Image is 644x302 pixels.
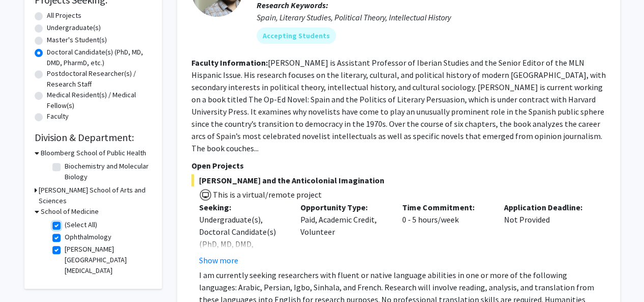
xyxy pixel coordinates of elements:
label: Master's Student(s) [47,35,107,45]
span: [PERSON_NAME] and the Anticolonial Imagination [191,174,606,186]
p: Opportunity Type: [300,201,387,213]
label: Postdoctoral Researcher(s) / Research Staff [47,68,152,90]
span: This is a virtual/remote project [212,189,322,200]
label: Undergraduate(s) [47,22,101,33]
label: Faculty [47,111,69,122]
div: Not Provided [496,201,598,266]
fg-read-more: [PERSON_NAME] is Assistant Professor of Iberian Studies and the Senior Editor of the MLN Hispanic... [191,58,606,153]
label: Ophthalmology [65,232,111,242]
p: Application Deadline: [504,201,591,213]
label: Biochemistry and Molecular Biology [65,161,149,182]
p: Time Commitment: [402,201,489,213]
mat-chip: Accepting Students [257,28,336,44]
h2: Division & Department: [35,131,152,144]
b: Faculty Information: [191,58,268,68]
p: Seeking: [199,201,286,213]
div: Spain, Literary Studies, Political Theory, Intellectual History [257,11,606,23]
label: (Select All) [65,219,97,230]
h3: Bloomberg School of Public Health [41,148,146,158]
button: Show more [199,254,238,266]
label: Medical Resident(s) / Medical Fellow(s) [47,90,152,111]
h3: [PERSON_NAME] School of Arts and Sciences [39,185,152,206]
label: Doctoral Candidate(s) (PhD, MD, DMD, PharmD, etc.) [47,47,152,68]
label: [PERSON_NAME][GEOGRAPHIC_DATA][MEDICAL_DATA] [65,244,149,276]
p: Open Projects [191,159,606,172]
div: Paid, Academic Credit, Volunteer [293,201,395,266]
label: All Projects [47,10,81,21]
div: 0 - 5 hours/week [395,201,496,266]
div: Undergraduate(s), Doctoral Candidate(s) (PhD, MD, DMD, PharmD, etc.) [199,213,286,262]
iframe: Chat [8,256,43,294]
h3: School of Medicine [41,206,99,217]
